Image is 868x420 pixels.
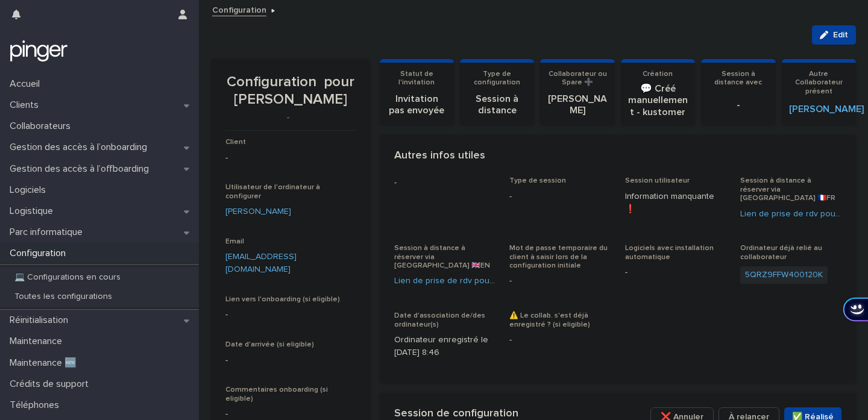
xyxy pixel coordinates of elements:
span: Session à distance à réserver via [GEOGRAPHIC_DATA] 🇬🇧EN [394,245,490,269]
span: Commentaires onboarding (si eligible) [225,386,328,402]
p: - [225,152,356,165]
p: Maintenance [5,336,72,347]
p: [PERSON_NAME] [547,93,607,116]
p: Toutes les configurations [5,292,122,302]
a: [PERSON_NAME] [225,205,291,218]
p: 💬 Créé manuellement - kustomer [628,83,688,118]
span: Email [225,238,244,245]
span: Type de configuration [474,71,520,86]
span: Mot de passe temporaire du client à saisir lors de la configuration initiale [509,245,608,269]
p: Logiciels [5,184,55,196]
span: Edit [833,31,848,39]
img: mTgBEunGTSyRkCgitkcU [10,39,68,63]
span: Type de session [509,177,566,184]
span: ⚠️ Le collab. s'est déjà enregistré ? (si eligible) [509,312,590,328]
p: Réinitialisation [5,315,78,326]
p: Clients [5,99,48,111]
p: - [509,190,611,203]
p: Session à distance [467,93,527,116]
p: Collaborateurs [5,121,80,132]
p: Crédits de support [5,378,98,390]
p: Configuration [5,248,75,259]
span: Date d'association de/des ordinateur(s) [394,312,485,328]
p: Parc informatique [5,227,92,238]
a: Configuration [212,2,266,16]
p: 💻 Configurations en cours [5,272,130,283]
a: Lien de prise de rdv pour le client [394,277,525,285]
span: Collaborateur ou Spare ➕ [549,71,607,86]
p: - [225,113,351,123]
p: Accueil [5,78,49,90]
p: - [625,266,726,279]
span: Session à distance à réserver via [GEOGRAPHIC_DATA] 🇫🇷FR [740,177,835,202]
span: Utilisateur de l'ordinateur à configurer [225,184,320,199]
span: Création [643,71,673,78]
span: Client [225,139,246,146]
button: Edit [812,25,856,45]
p: Téléphones [5,400,69,411]
p: Information manquante ❗ [625,190,726,216]
a: [EMAIL_ADDRESS][DOMAIN_NAME] [225,252,297,274]
p: Gestion des accès à l’onboarding [5,142,157,153]
p: Logistique [5,205,63,217]
span: Autre Collaborateur présent [795,71,843,95]
span: Date d'arrivée (si eligible) [225,341,314,348]
a: 5QRZ9FFW400120K [745,269,823,281]
span: Statut de l'invitation [398,71,435,86]
p: - [394,177,495,189]
p: - [708,99,768,111]
p: Gestion des accès à l’offboarding [5,163,159,175]
p: - [509,334,611,346]
p: Maintenance 🆕 [5,357,86,369]
span: Logiciels avec installation automatique [625,245,714,260]
p: - [225,354,356,367]
span: Lien vers l'onboarding (si eligible) [225,296,340,303]
span: Session utilisateur [625,177,690,184]
span: Session à distance avec [714,71,762,86]
p: - [225,309,356,321]
p: Ordinateur enregistré le [DATE] 8:46 [394,334,495,359]
h2: Autres infos utiles [394,149,485,163]
p: Configuration pour [PERSON_NAME] [225,74,356,108]
span: Ordinateur déjà relié au collaborateur [740,245,822,260]
p: - [509,275,611,287]
a: [PERSON_NAME] [789,104,864,115]
p: Invitation pas envoyée [387,93,447,116]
